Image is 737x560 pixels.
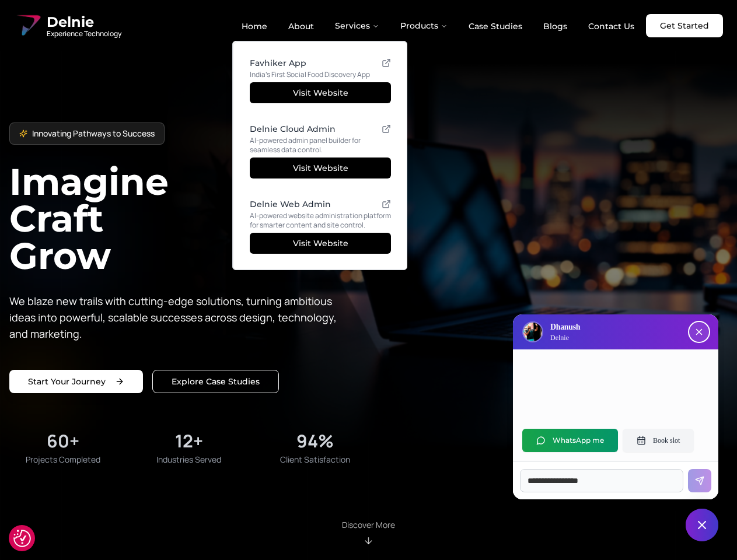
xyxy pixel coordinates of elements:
[13,530,31,547] button: Cookie Settings
[9,370,143,393] a: Start your project with us
[646,14,723,37] a: Get Started
[296,430,334,452] div: 94%
[689,322,709,342] button: Close chat popup
[175,430,203,452] div: 12+
[342,519,395,531] p: Discover More
[156,454,221,466] span: Industries Served
[279,16,323,36] a: About
[9,163,369,274] h1: Imagine Craft Grow
[342,519,395,546] div: Scroll to About section
[14,12,121,40] a: Delnie Logo Full
[623,429,694,452] button: Book slot
[14,12,42,40] img: Delnie Logo
[152,370,279,393] a: Explore our solutions
[534,16,577,36] a: Blogs
[280,454,350,466] span: Client Satisfaction
[391,14,457,37] button: Products
[232,14,644,37] nav: Main
[550,333,580,342] p: Delnie
[686,509,718,541] button: Close chat
[523,323,542,341] img: Delnie Logo
[9,293,345,342] p: We blaze new trails with cutting-edge solutions, turning ambitious ideas into powerful, scalable ...
[32,128,155,139] span: Innovating Pathways to Success
[579,16,644,36] a: Contact Us
[47,29,121,38] span: Experience Technology
[47,13,121,32] span: Delnie
[459,16,532,36] a: Case Studies
[326,14,389,37] button: Services
[13,530,31,547] img: Revisit consent button
[550,321,580,333] h3: Dhanush
[47,430,79,452] div: 60+
[522,429,618,452] button: WhatsApp me
[26,454,100,466] span: Projects Completed
[232,16,277,36] a: Home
